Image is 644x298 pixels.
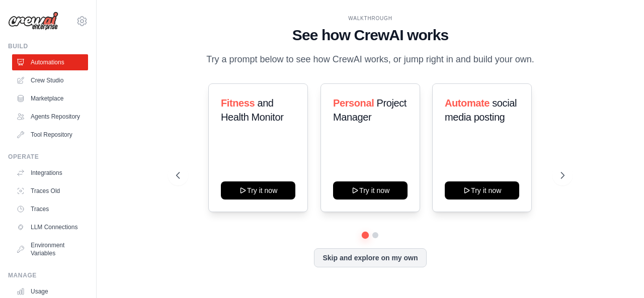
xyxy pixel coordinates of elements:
h1: See how CrewAI works [176,26,564,44]
span: social media posting [445,97,517,123]
p: Try a prompt below to see how CrewAI works, or jump right in and build your own. [201,52,539,67]
a: LLM Connections [12,219,88,235]
div: Operate [8,153,88,161]
span: Project Manager [333,97,407,123]
button: Try it now [333,181,408,200]
a: Traces [12,201,88,217]
button: Skip and explore on my own [314,248,426,267]
div: WALKTHROUGH [176,15,564,22]
div: Manage [8,271,88,279]
a: Crew Studio [12,72,88,88]
a: Tool Repository [12,127,88,143]
img: Logo [8,12,58,31]
a: Automations [12,54,88,70]
a: Environment Variables [12,237,88,261]
a: Agents Repository [12,109,88,125]
button: Try it now [221,181,295,200]
span: Automate [445,97,490,109]
a: Traces Old [12,183,88,199]
a: Marketplace [12,90,88,107]
span: and Health Monitor [221,97,283,123]
button: Try it now [445,181,519,200]
a: Integrations [12,165,88,181]
span: Personal [333,97,374,109]
div: Build [8,42,88,50]
span: Fitness [221,97,255,109]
